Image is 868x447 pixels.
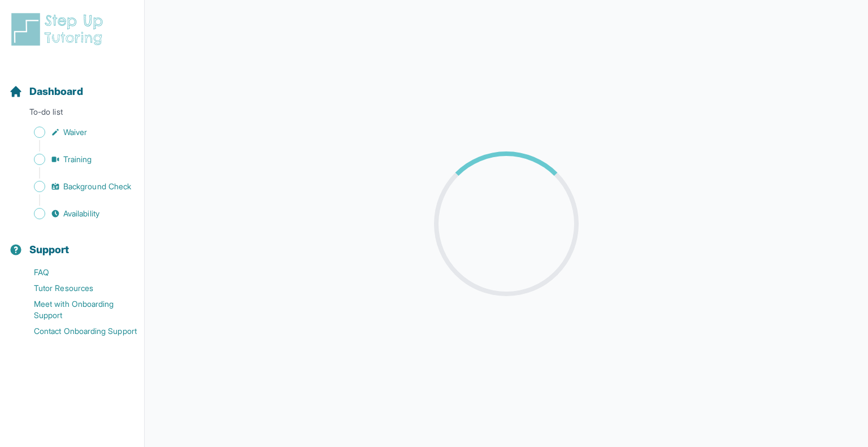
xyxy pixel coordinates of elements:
a: Meet with Onboarding Support [9,296,144,323]
a: Contact Onboarding Support [9,323,144,339]
span: Dashboard [29,84,83,99]
span: Support [29,242,70,258]
button: Dashboard [5,66,140,104]
span: Background Check [63,181,131,192]
img: logo [9,11,110,47]
span: Training [63,154,92,165]
a: Dashboard [9,84,83,99]
p: To-do list [5,106,140,122]
a: Waiver [9,124,144,140]
a: FAQ [9,264,144,280]
a: Background Check [9,179,144,194]
span: Availability [63,208,99,219]
a: Training [9,151,144,167]
button: Support [5,224,140,262]
a: Availability [9,206,144,222]
span: Waiver [63,127,87,138]
a: Tutor Resources [9,280,144,296]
